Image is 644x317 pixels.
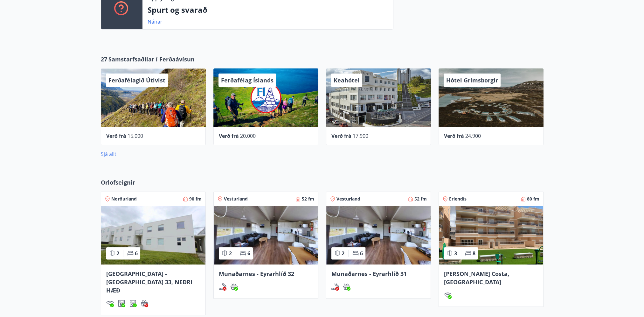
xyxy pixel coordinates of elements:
span: 8 [473,250,475,257]
div: Þurrkari [129,299,137,307]
span: 80 fm [527,196,539,202]
span: 17.900 [353,132,368,139]
span: 6 [135,250,138,257]
span: Verð frá [444,132,464,139]
span: 2 [229,250,232,257]
img: Paella dish [326,206,431,264]
span: Munaðarnes - Eyrarhlíð 31 [331,270,407,278]
span: [PERSON_NAME] Costa, [GEOGRAPHIC_DATA] [444,270,509,286]
img: Paella dish [214,206,318,264]
span: 2 [116,250,119,257]
a: Nánar [148,18,163,25]
span: Hótel Grímsborgir [446,76,498,84]
span: 27 [101,55,107,63]
img: Paella dish [439,206,543,264]
span: 24.900 [465,132,481,139]
div: Heitur pottur [343,283,350,291]
span: 52 fm [414,196,427,202]
span: Erlendis [449,196,467,202]
div: Þráðlaust net [444,291,452,299]
div: Heitur pottur [230,283,238,291]
span: Ferðafélag Íslands [221,76,274,84]
span: 6 [360,250,363,257]
span: 20.000 [240,132,256,139]
img: h89QDIuHlAdpqTriuIvuEWkTH976fOgBEOOeu1mi.svg [141,299,148,307]
span: Verð frá [219,132,239,139]
img: Paella dish [101,206,205,264]
span: Samstarfsaðilar í Ferðaávísun [108,55,195,63]
div: Heitur pottur [141,299,148,307]
span: Ferðafélagið Útivist [108,76,165,84]
span: Vesturland [336,196,360,202]
span: 2 [342,250,344,257]
span: Munaðarnes - Eyrarhlíð 32 [219,270,294,278]
span: 6 [247,250,250,257]
span: Orlofseignir [101,178,135,187]
img: hddCLTAnxqFUMr1fxmbGG8zWilo2syolR0f9UjPn.svg [129,299,137,307]
span: [GEOGRAPHIC_DATA] - [GEOGRAPHIC_DATA] 33, NEÐRI HÆÐ [106,270,192,294]
img: h89QDIuHlAdpqTriuIvuEWkTH976fOgBEOOeu1mi.svg [343,283,350,291]
img: HJRyFFsYp6qjeUYhR4dAD8CaCEsnIFYZ05miwXoh.svg [106,299,114,307]
span: 15.000 [128,132,143,139]
span: Keahótel [334,76,360,84]
span: Norðurland [111,196,137,202]
div: Þvottavél [118,299,125,307]
div: Reykingar / Vape [331,283,339,291]
a: Sjá allt [101,151,116,158]
img: HJRyFFsYp6qjeUYhR4dAD8CaCEsnIFYZ05miwXoh.svg [444,291,452,299]
div: Reykingar / Vape [219,283,226,291]
img: Dl16BY4EX9PAW649lg1C3oBuIaAsR6QVDQBO2cTm.svg [118,299,125,307]
span: Vesturland [224,196,248,202]
p: Spurt og svarað [148,4,388,15]
img: QNIUl6Cv9L9rHgMXwuzGLuiJOj7RKqxk9mBFPqjq.svg [219,283,226,291]
img: h89QDIuHlAdpqTriuIvuEWkTH976fOgBEOOeu1mi.svg [230,283,238,291]
span: Verð frá [106,132,126,139]
img: QNIUl6Cv9L9rHgMXwuzGLuiJOj7RKqxk9mBFPqjq.svg [331,283,339,291]
div: Þráðlaust net [106,299,114,307]
span: 90 fm [189,196,202,202]
span: 52 fm [302,196,314,202]
span: 3 [454,250,457,257]
span: Verð frá [331,132,351,139]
